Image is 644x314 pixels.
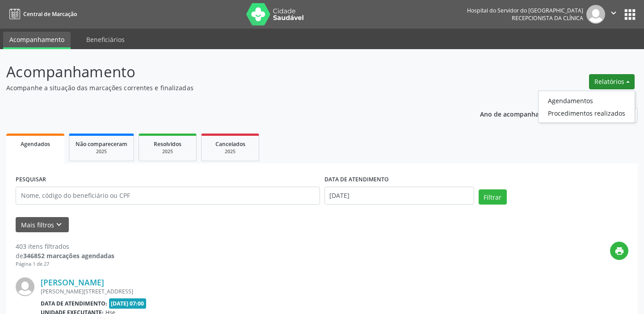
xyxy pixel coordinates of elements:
button: Filtrar [479,189,507,205]
a: Agendamentos [539,94,635,107]
span: Central de Marcação [23,10,77,18]
a: Acompanhamento [3,32,71,49]
button: Mais filtroskeyboard_arrow_down [16,217,69,233]
i: print [615,246,624,256]
ul: Relatórios [538,91,635,123]
span: Resolvidos [154,140,181,148]
button: apps [622,7,638,22]
i:  [609,8,619,18]
label: PESQUISAR [16,173,46,187]
input: Selecione um intervalo [324,187,474,205]
span: [DATE] 07:00 [109,298,147,309]
a: Central de Marcação [6,7,77,21]
p: Ano de acompanhamento [480,108,559,119]
a: Beneficiários [80,32,131,47]
span: Não compareceram [76,140,127,148]
div: Hospital do Servidor do [GEOGRAPHIC_DATA] [467,7,583,14]
img: img [586,5,605,24]
div: 2025 [76,148,127,155]
div: [PERSON_NAME][STREET_ADDRESS] [41,288,494,295]
i: keyboard_arrow_down [54,220,64,230]
img: img [16,277,34,296]
label: DATA DE ATENDIMENTO [324,173,389,187]
a: [PERSON_NAME] [41,277,104,287]
a: Procedimentos realizados [539,107,635,119]
span: Recepcionista da clínica [512,14,583,22]
p: Acompanhe a situação das marcações correntes e finalizadas [6,83,448,92]
button:  [605,5,622,24]
button: print [610,242,628,260]
div: 403 itens filtrados [16,242,114,251]
p: Acompanhamento [6,61,448,83]
b: Data de atendimento: [41,300,107,307]
div: 2025 [145,148,190,155]
span: Cancelados [215,140,245,148]
input: Nome, código do beneficiário ou CPF [16,187,320,205]
div: Página 1 de 27 [16,260,114,268]
span: Agendados [21,140,50,148]
strong: 346852 marcações agendadas [23,251,114,260]
button: Relatórios [589,74,635,89]
div: de [16,251,114,260]
div: 2025 [208,148,253,155]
